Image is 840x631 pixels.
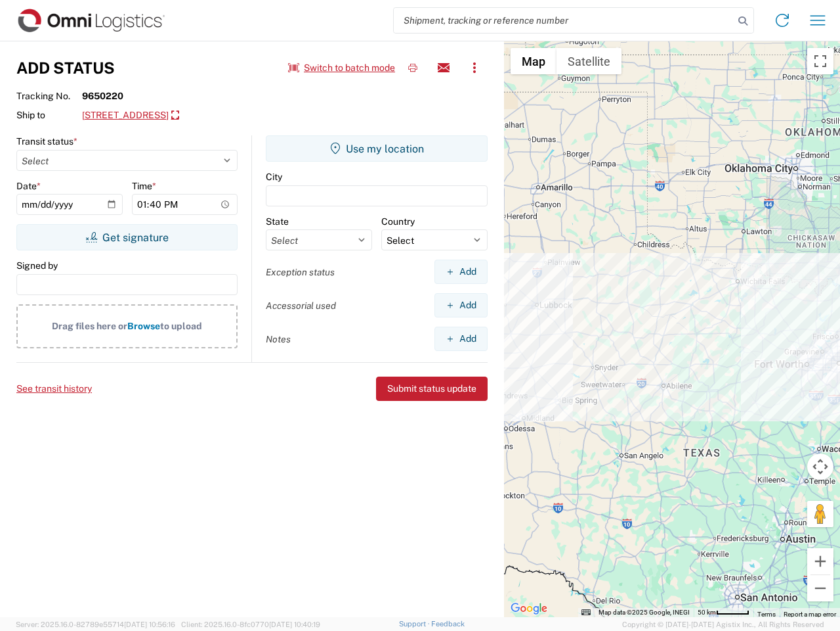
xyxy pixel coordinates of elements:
label: Transit status [16,135,77,147]
label: State [266,216,289,227]
a: [STREET_ADDRESS] [82,105,179,127]
span: Drag files here or [52,321,127,331]
label: Time [132,180,156,192]
span: Client: 2025.16.0-8fc0770 [181,620,320,628]
button: Keyboard shortcuts [581,608,591,617]
span: to upload [160,321,202,331]
span: Tracking No. [16,90,82,102]
strong: 9650220 [82,90,123,102]
span: [DATE] 10:56:16 [124,620,175,628]
h3: Add Status [16,58,115,78]
button: Map Scale: 50 km per 47 pixels [694,608,753,617]
a: Report a map error [784,611,836,618]
img: Google [507,600,551,617]
label: Exception status [266,266,335,278]
label: City [266,171,282,183]
a: Support [399,620,432,628]
a: Terms [757,611,776,618]
button: Add [434,260,488,284]
a: Open this area in Google Maps (opens a new window) [507,600,551,617]
span: [DATE] 10:40:19 [269,620,320,628]
span: Map data ©2025 Google, INEGI [598,609,690,616]
label: Date [16,180,41,192]
span: Server: 2025.16.0-82789e55714 [16,620,175,628]
button: Use my location [266,135,488,162]
button: Switch to batch mode [288,57,395,79]
label: Signed by [16,260,58,271]
button: Zoom in [807,548,833,574]
button: Add [434,327,488,351]
span: Copyright © [DATE]-[DATE] Agistix Inc., All Rights Reserved [622,619,824,630]
button: Show street map [511,48,556,74]
input: Shipment, tracking or reference number [394,8,734,33]
button: Drag Pegman onto the map to open Street View [807,501,833,527]
button: Toggle fullscreen view [807,48,833,74]
span: Ship to [16,109,82,121]
button: Zoom out [807,575,833,601]
a: Feedback [431,620,465,628]
button: Show satellite imagery [556,48,621,74]
span: 50 km [698,609,716,616]
button: Get signature [16,224,238,250]
button: Map camera controls [807,454,833,480]
label: Notes [266,333,291,345]
button: See transit history [16,378,92,400]
button: Add [434,293,488,317]
span: Browse [127,321,160,331]
button: Submit status update [376,377,488,401]
label: Country [381,216,415,227]
label: Accessorial used [266,300,336,312]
